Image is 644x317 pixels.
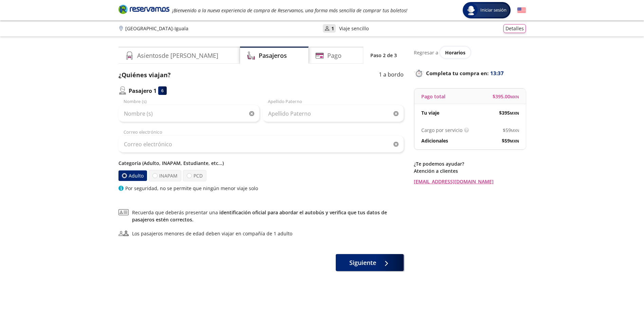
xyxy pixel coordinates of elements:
[259,51,287,60] h4: Pasajeros
[414,167,526,174] p: Atención a clientes
[118,160,404,167] p: Categoría (Adulto, INAPAM, Estudiante, etc...)
[327,51,342,60] h4: Pago
[339,25,369,32] p: Viaje sencillo
[445,49,465,56] span: Horarios
[263,105,404,122] input: Apellido Paterno
[379,70,404,80] p: 1 a bordo
[336,254,404,271] button: Siguiente
[517,6,526,15] button: English
[421,127,462,134] p: Cargo por servicio
[129,87,157,95] p: Pasajero 1
[118,4,169,16] a: Brand Logo
[118,136,404,153] input: Correo electrónico
[421,109,439,116] p: Tu viaje
[503,127,519,134] span: $ 59
[493,93,519,100] span: $ 395.00
[510,94,519,99] small: MXN
[511,128,519,133] small: MXN
[172,7,407,14] em: ¡Bienvenido a la nueva experiencia de compra de Reservamos, una forma más sencilla de comprar tus...
[331,25,334,32] p: 1
[158,86,167,95] div: 6
[421,93,445,100] p: Pago total
[370,52,397,59] p: Paso 2 de 3
[137,51,218,60] h4: Asientos de [PERSON_NAME]
[132,209,387,223] a: identificación oficial para abordar el autobús y verifica que tus datos de pasajeros estén correc...
[132,230,292,237] div: Los pasajeros menores de edad deben viajar en compañía de 1 adulto
[349,258,376,267] span: Siguiente
[414,47,526,58] div: Regresar a ver horarios
[478,7,509,14] span: Iniciar sesión
[125,185,258,192] p: Por seguridad, no se permite que ningún menor viaje solo
[118,170,147,181] label: Adulto
[132,209,404,223] span: Recuerda que deberás presentar una
[510,138,519,144] small: MXN
[499,109,519,116] span: $ 395
[421,137,448,144] p: Adicionales
[490,69,504,77] span: 13:37
[502,137,519,144] span: $ 59
[503,24,526,33] button: Detalles
[149,170,181,181] label: INAPAM
[510,111,519,116] small: MXN
[118,70,171,80] p: ¿Quiénes viajan?
[414,160,526,167] p: ¿Te podemos ayudar?
[414,68,526,78] p: Completa tu compra en :
[118,105,259,122] input: Nombre (s)
[414,178,526,185] a: [EMAIL_ADDRESS][DOMAIN_NAME]
[183,170,206,181] label: PCD
[125,25,188,32] p: [GEOGRAPHIC_DATA] - Iguala
[118,4,169,14] i: Brand Logo
[414,49,438,56] p: Regresar a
